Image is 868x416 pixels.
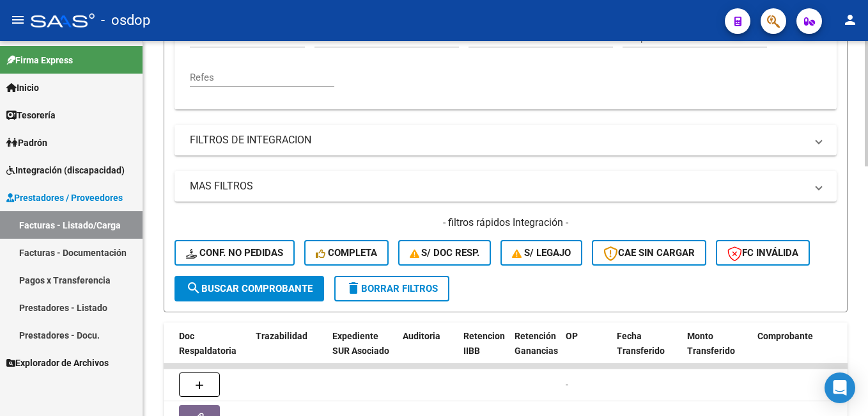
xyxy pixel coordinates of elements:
[251,323,327,379] datatable-header-cell: Trazabilidad
[716,240,810,266] button: FC Inválida
[410,247,480,259] span: S/ Doc Resp.
[304,240,389,266] button: Completa
[398,240,492,266] button: S/ Doc Resp.
[463,331,505,356] span: Retencion IIBB
[752,323,867,379] datatable-header-cell: Comprobante
[186,280,201,296] mat-icon: search
[10,12,26,28] mat-icon: menu
[174,276,324,301] button: Buscar Comprobante
[612,323,682,379] datatable-header-cell: Fecha Transferido
[6,108,56,122] span: Tesorería
[727,247,798,259] span: FC Inválida
[346,283,438,294] span: Borrar Filtros
[174,240,295,266] button: Conf. no pedidas
[332,331,389,356] span: Expediente SUR Asociado
[186,283,313,294] span: Buscar Comprobante
[592,240,706,266] button: CAE SIN CARGAR
[186,247,283,259] span: Conf. no pedidas
[566,331,578,341] span: OP
[174,171,837,202] mat-expansion-panel-header: MAS FILTROS
[515,331,558,356] span: Retención Ganancias
[617,331,665,356] span: Fecha Transferido
[174,323,251,379] datatable-header-cell: Doc Respaldatoria
[6,136,47,150] span: Padrón
[512,247,571,259] span: S/ legajo
[6,81,39,95] span: Inicio
[6,191,123,205] span: Prestadores / Proveedores
[458,323,509,379] datatable-header-cell: Retencion IIBB
[687,331,735,356] span: Monto Transferido
[403,331,440,341] span: Auditoria
[6,163,125,177] span: Integración (discapacidad)
[346,280,361,296] mat-icon: delete
[398,323,458,379] datatable-header-cell: Auditoria
[6,356,109,370] span: Explorador de Archivos
[561,323,612,379] datatable-header-cell: OP
[190,179,806,193] mat-panel-title: MAS FILTROS
[757,331,813,341] span: Comprobante
[6,53,73,67] span: Firma Express
[256,331,307,341] span: Trazabilidad
[334,276,449,301] button: Borrar Filtros
[509,323,561,379] datatable-header-cell: Retención Ganancias
[842,12,858,28] mat-icon: person
[190,133,806,147] mat-panel-title: FILTROS DE INTEGRACION
[174,125,837,156] mat-expansion-panel-header: FILTROS DE INTEGRACION
[682,323,752,379] datatable-header-cell: Monto Transferido
[500,240,582,266] button: S/ legajo
[327,323,398,379] datatable-header-cell: Expediente SUR Asociado
[316,247,377,259] span: Completa
[566,380,568,390] span: -
[603,247,695,259] span: CAE SIN CARGAR
[101,6,150,35] span: - osdop
[825,372,855,403] div: Open Intercom Messenger
[179,331,236,356] span: Doc Respaldatoria
[174,216,837,230] h4: - filtros rápidos Integración -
